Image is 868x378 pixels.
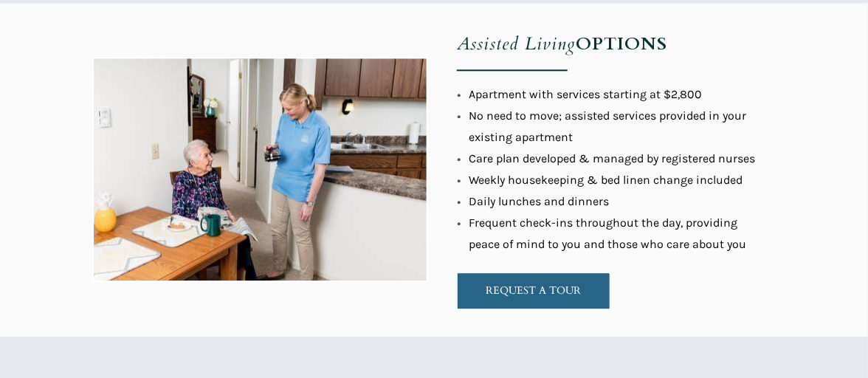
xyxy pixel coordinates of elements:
[576,32,667,56] strong: OPTIONS
[458,284,610,297] span: REQUEST A TOUR
[469,194,609,208] span: Daily lunches and dinners
[457,272,610,309] a: REQUEST A TOUR
[469,216,746,251] span: Frequent check-ins throughout the day, providing peace of mind to you and those who care about you
[457,32,576,56] em: Assisted Living
[469,87,702,101] span: Apartment with services starting at $2,800
[469,151,755,165] span: Care plan developed & managed by registered nurses
[469,173,743,187] span: Weekly housekeeping & bed linen change included
[469,109,746,144] span: No need to move; assisted services provided in your existing apartment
